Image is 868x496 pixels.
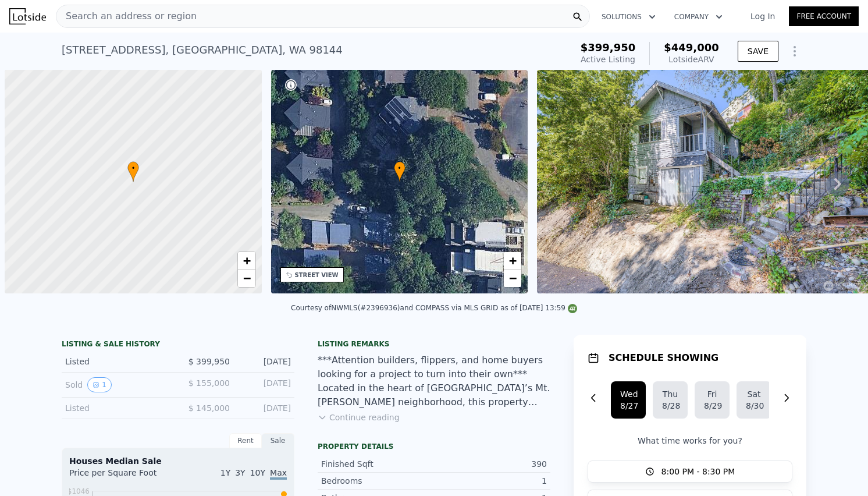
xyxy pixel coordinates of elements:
[588,460,792,483] button: 8:00 PM - 8:30 PM
[238,270,255,287] a: Zoom out
[188,378,230,388] span: $ 155,000
[318,442,550,451] div: Property details
[568,304,577,313] img: NWMLS Logo
[295,271,339,279] div: STREET VIEW
[704,400,720,412] div: 8/29
[243,271,250,285] span: −
[737,10,789,22] a: Log In
[235,468,245,477] span: 3Y
[434,475,547,487] div: 1
[239,356,291,367] div: [DATE]
[62,42,343,58] div: [STREET_ADDRESS] , [GEOGRAPHIC_DATA] , WA 98144
[609,351,718,365] h1: SCHEDULE SHOWING
[783,40,806,63] button: Show Options
[504,252,521,270] a: Zoom in
[87,377,112,392] button: View historical data
[661,466,735,477] span: 8:00 PM - 8:30 PM
[318,339,550,349] div: Listing remarks
[318,412,400,423] button: Continue reading
[394,163,405,173] span: •
[664,54,719,65] div: Lotside ARV
[243,253,250,268] span: +
[65,402,169,414] div: Listed
[9,8,46,24] img: Lotside
[229,433,262,448] div: Rent
[704,388,720,400] div: Fri
[737,381,771,419] button: Sat8/30
[188,357,230,366] span: $ 399,950
[220,468,230,477] span: 1Y
[69,467,178,486] div: Price per Square Foot
[250,468,265,477] span: 10Y
[620,388,636,400] div: Wed
[321,458,434,470] div: Finished Sqft
[321,475,434,487] div: Bedrooms
[67,487,90,495] tspan: $1046
[270,468,287,480] span: Max
[291,304,577,312] div: Courtesy of NWMLS (#2396936) and COMPASS via MLS GRID as of [DATE] 13:59
[239,377,291,392] div: [DATE]
[695,381,730,419] button: Fri8/29
[504,270,521,287] a: Zoom out
[65,356,169,367] div: Listed
[746,400,762,412] div: 8/30
[238,252,255,270] a: Zoom in
[188,403,230,413] span: $ 145,000
[662,388,678,400] div: Thu
[592,6,665,27] button: Solutions
[664,41,719,54] span: $449,000
[394,161,405,182] div: •
[662,400,678,412] div: 8/28
[746,388,762,400] div: Sat
[56,9,197,23] span: Search an address or region
[239,402,291,414] div: [DATE]
[665,6,732,27] button: Company
[653,381,688,419] button: Thu8/28
[611,381,646,419] button: Wed8/27
[69,455,287,467] div: Houses Median Sale
[62,339,294,351] div: LISTING & SALE HISTORY
[738,41,778,62] button: SAVE
[789,6,859,26] a: Free Account
[434,458,547,470] div: 390
[620,400,636,412] div: 8/27
[127,161,139,182] div: •
[262,433,294,448] div: Sale
[509,271,517,285] span: −
[318,353,550,409] div: ***Attention builders, flippers, and home buyers looking for a project to turn into their own*** ...
[581,41,636,54] span: $399,950
[588,435,792,447] p: What time works for you?
[127,163,139,173] span: •
[581,55,635,64] span: Active Listing
[65,377,169,392] div: Sold
[509,253,517,268] span: +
